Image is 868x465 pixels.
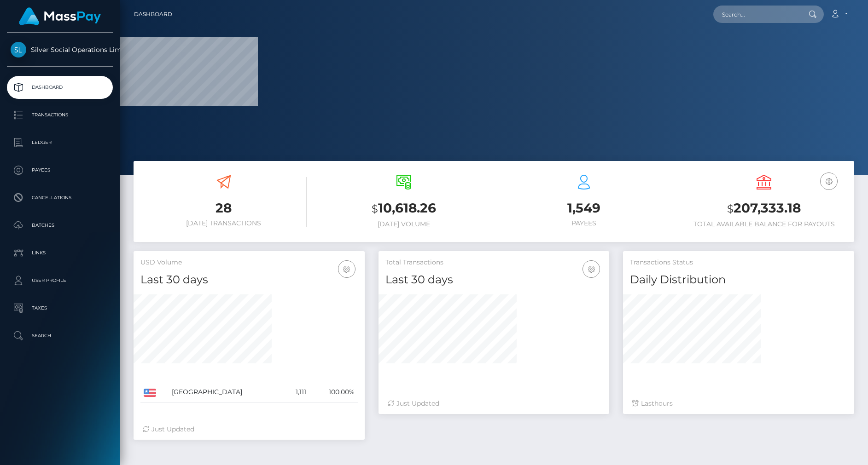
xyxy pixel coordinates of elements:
div: Just Updated [388,399,600,408]
a: Transactions [7,103,113,126]
h4: Last 30 days [140,272,358,288]
a: Ledger [7,131,113,154]
div: Just Updated [143,425,355,434]
a: Batches [7,214,113,237]
h5: USD Volume [140,258,358,267]
span: Silver Social Operations Limited [7,46,113,54]
p: Batches [11,218,109,232]
h4: Daily Distribution [630,272,847,288]
a: Search [7,324,113,347]
td: [GEOGRAPHIC_DATA] [169,382,284,403]
p: Dashboard [11,80,109,94]
h6: [DATE] Volume [320,220,487,228]
img: US.png [144,389,156,397]
td: 100.00% [309,382,358,403]
p: Payees [11,163,109,177]
img: Silver Social Operations Limited [11,42,26,57]
p: Transactions [11,108,109,122]
a: Cancellations [7,186,113,209]
h5: Transactions Status [630,258,847,267]
small: $ [727,202,734,215]
p: Taxes [11,301,109,315]
h6: [DATE] Transactions [140,219,307,227]
h3: 207,333.18 [681,199,847,218]
a: Payees [7,159,113,182]
p: User Profile [11,274,109,287]
h6: Payees [501,219,667,227]
a: Dashboard [7,76,113,99]
a: Links [7,241,113,264]
p: Ledger [11,136,109,149]
td: 1,111 [284,382,309,403]
p: Cancellations [11,191,109,205]
input: Search... [713,6,800,23]
h3: 28 [140,199,307,217]
h6: Total Available Balance for Payouts [681,220,847,228]
h4: Last 30 days [385,272,603,288]
a: Dashboard [134,5,172,24]
a: User Profile [7,269,113,292]
small: $ [372,202,378,215]
a: Taxes [7,297,113,320]
div: Last hours [632,399,845,408]
h5: Total Transactions [385,258,603,267]
p: Links [11,246,109,260]
h3: 10,618.26 [320,199,487,218]
h3: 1,549 [501,199,667,217]
p: Search [11,329,109,343]
img: MassPay Logo [19,7,101,25]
